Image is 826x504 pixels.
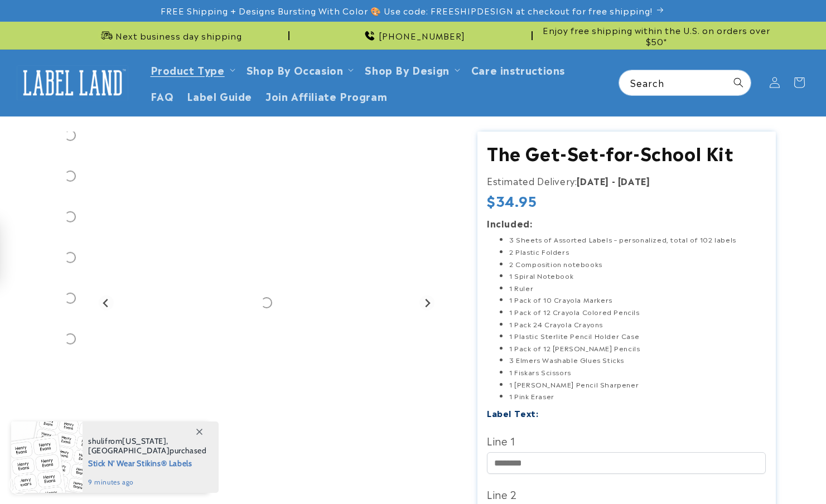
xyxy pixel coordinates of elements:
[294,22,533,49] div: Announcement
[51,22,289,49] div: Announcement
[88,445,170,455] span: [GEOGRAPHIC_DATA]
[187,89,252,102] span: Label Guide
[88,436,105,446] span: shuli
[509,318,766,331] li: 1 Pack 24 Crayola Crayons
[247,63,344,76] span: Shop By Occasion
[509,270,766,282] li: 1 Spiral Notebook
[487,216,532,230] strong: Included:
[144,56,240,83] summary: Product Type
[51,116,90,155] div: Go to slide 2
[51,319,90,358] div: Go to slide 7
[509,306,766,318] li: 1 Pack of 12 Crayola Colored Pencils
[180,83,259,109] a: Label Guide
[487,406,539,419] label: Label Text:
[509,246,766,258] li: 2 Plastic Folders
[487,173,766,189] p: Estimated Delivery:
[379,30,465,41] span: [PHONE_NUMBER]
[537,25,776,46] span: Enjoy free shipping within the U.S. on orders over $50*
[537,22,776,49] div: Announcement
[115,30,242,41] span: Next business day shipping
[240,56,359,83] summary: Shop By Occasion
[51,238,90,277] div: Go to slide 5
[358,56,464,83] summary: Shop By Design
[612,174,616,187] strong: -
[13,61,133,104] a: Label Land
[161,5,653,16] span: FREE Shipping + Designs Bursting With Color 🎨 Use code: FREESHIPDESIGN at checkout for free shipp...
[151,62,225,77] a: Product Type
[509,234,766,246] li: 3 Sheets of Assorted Labels – personalized, total of 102 labels
[259,83,394,109] a: Join Affiliate Program
[17,65,128,100] img: Label Land
[509,258,766,270] li: 2 Composition notebooks
[51,132,450,480] media-gallery: Gallery Viewer
[509,294,766,306] li: 1 Pack of 10 Crayola Markers
[487,432,766,449] label: Line 1
[88,437,207,455] span: from , purchased
[265,89,387,102] span: Join Affiliate Program
[509,342,766,355] li: 1 Pack of 12 [PERSON_NAME] Pencils
[509,354,766,366] li: 3 Elmers Washable Glues Sticks
[509,330,766,342] li: 1 Plastic Sterlite Pencil Holder Case
[151,89,174,102] span: FAQ
[471,63,565,76] span: Care instructions
[51,279,90,318] div: Go to slide 6
[509,379,766,391] li: 1 [PERSON_NAME] Pencil Sharpener
[509,366,766,379] li: 1 Fiskars Scissors
[51,157,90,196] div: Go to slide 3
[618,174,650,187] strong: [DATE]
[144,83,181,109] a: FAQ
[99,295,114,311] button: Previous slide
[365,62,449,77] a: Shop By Design
[465,56,572,83] a: Care instructions
[487,141,766,164] h1: The Get-Set-for-School Kit
[714,456,815,493] iframe: Gorgias live chat messenger
[509,390,766,403] li: 1 Pink Eraser
[509,282,766,294] li: 1 Ruler
[122,436,166,446] span: [US_STATE]
[51,197,90,236] div: Go to slide 4
[577,174,609,187] strong: [DATE]
[419,295,434,311] button: Next slide
[487,485,766,503] label: Line 2
[726,70,751,95] button: Search
[487,192,537,209] span: $34.95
